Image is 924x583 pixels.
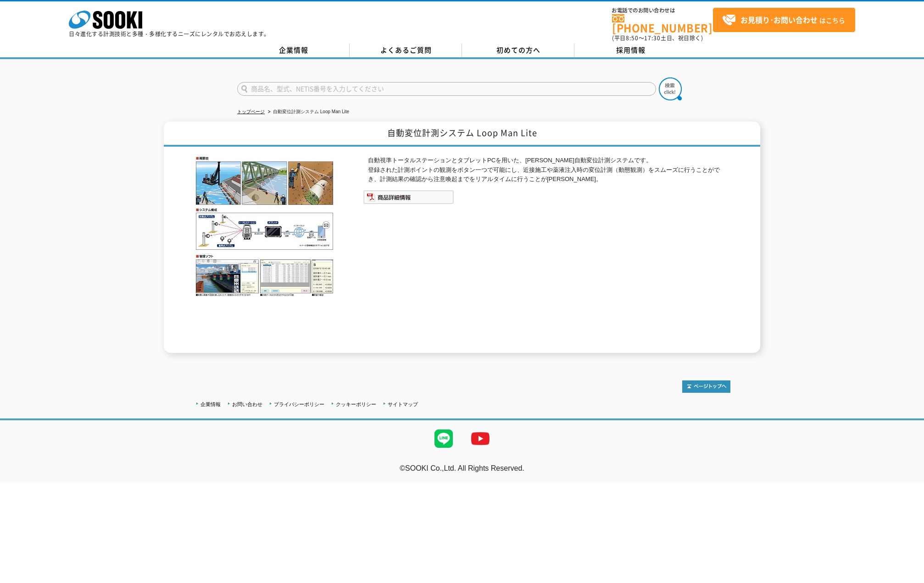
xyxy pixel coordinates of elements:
p: 自動視準トータルステーションとタブレットPCを用いた、[PERSON_NAME]自動変位計測システムです。 登録された計測ポイントの観測をボタン一つで可能にし、近接施工や薬液注入時の変位計測（動... [368,156,730,184]
a: 企業情報 [237,44,350,57]
a: お見積り･お問い合わせはこちら [713,8,855,32]
a: [PHONE_NUMBER] [612,14,713,33]
img: YouTube [462,420,499,457]
li: 自動変位計測システム Loop Man Lite [266,107,349,117]
p: 日々進化する計測技術と多種・多様化するニーズにレンタルでお応えします。 [69,31,270,37]
img: トップページへ [682,380,730,393]
img: 商品詳細情報システム [363,190,454,204]
strong: お見積り･お問い合わせ [740,14,818,25]
a: 初めての方へ [462,44,574,57]
a: よくあるご質問 [350,44,462,57]
a: 採用情報 [574,44,687,57]
a: お問い合わせ [232,401,262,407]
span: お電話でのお問い合わせは [612,8,713,13]
h1: 自動変位計測システム Loop Man Lite [164,121,760,147]
a: テストMail [889,473,924,481]
span: はこちら [722,13,845,27]
img: btn_search.png [659,77,682,100]
input: 商品名、型式、NETIS番号を入力してください [237,82,656,96]
span: (平日 ～ 土日、祝日除く) [612,34,703,42]
span: 初めての方へ [496,45,540,55]
span: 8:50 [626,34,639,42]
img: 自動変位計測システム Loop Man Lite [194,156,336,297]
a: サイトマップ [388,401,418,407]
a: プライバシーポリシー [274,401,324,407]
img: LINE [425,420,462,457]
a: トップページ [237,109,265,114]
a: クッキーポリシー [336,401,376,407]
a: 商品詳細情報システム [363,195,454,202]
span: 17:30 [644,34,661,42]
a: 企業情報 [200,401,221,407]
